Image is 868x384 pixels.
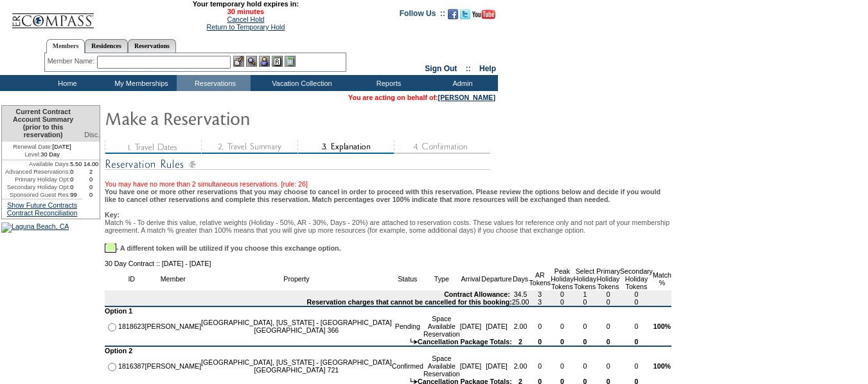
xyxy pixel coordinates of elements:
[46,39,85,53] a: Members
[512,315,529,338] td: 2.00
[2,142,82,151] td: [DATE]
[574,298,597,307] td: 0
[460,9,470,19] img: Follow us on Twitter
[529,315,551,338] td: 0
[596,290,620,298] td: 0
[596,298,620,307] td: 0
[24,151,40,158] span: Level:
[145,315,201,338] td: [PERSON_NAME]
[254,326,339,334] nobr: [GEOGRAPHIC_DATA] 366
[145,355,201,378] td: [PERSON_NAME]
[620,267,653,290] td: Secondary Holiday Tokens
[29,75,103,91] td: Home
[512,267,529,290] td: Days
[201,319,392,326] nobr: [GEOGRAPHIC_DATA], [US_STATE] - [GEOGRAPHIC_DATA]
[1,222,69,233] img: Laguna Beach, CA
[2,176,70,183] td: Primary Holiday Opt:
[2,183,70,191] td: Secondary Holiday Opt:
[529,298,551,307] td: 3
[105,140,201,154] img: step1_state3.gif
[70,176,82,183] td: 0
[596,355,620,378] td: 0
[2,168,70,176] td: Advanced Reservations:
[350,75,424,91] td: Reports
[177,75,251,91] td: Reservations
[201,140,297,154] img: step2_state3.gif
[512,290,529,298] td: 34.5
[105,260,671,267] td: 30 Day Contract :: [DATE] - [DATE]
[620,298,653,307] td: 0
[512,355,529,378] td: 2.00
[574,355,597,378] td: 0
[423,355,460,378] td: Space Available Reservation
[105,156,490,172] img: subTtlResRules.gif
[105,338,512,347] td: Cancellation Package Totals:
[479,64,496,73] a: Help
[85,39,128,53] a: Residences
[392,355,423,378] td: Confirmed
[251,75,350,91] td: Vacation Collection
[423,315,460,338] td: Space Available Reservation
[512,338,529,347] td: 2
[285,56,296,67] img: b_calculator.gif
[2,106,82,142] td: Current Contract Account Summary (prior to this reservation)
[105,347,671,355] td: Option 2
[101,8,390,15] span: 30 minutes
[118,267,145,290] td: ID
[70,168,82,176] td: 0
[620,338,653,347] td: 0
[254,366,339,374] nobr: [GEOGRAPHIC_DATA] 721
[574,315,597,338] td: 0
[529,267,551,290] td: AR Tokens
[596,267,620,290] td: Primary Holiday Tokens
[259,56,270,67] img: Impersonate
[105,188,671,252] div: You have one or more other reservations that you may choose to cancel in order to proceed with th...
[424,75,498,91] td: Admin
[201,358,392,366] nobr: [GEOGRAPHIC_DATA], [US_STATE] - [GEOGRAPHIC_DATA]
[105,307,671,315] td: Option 1
[227,15,264,23] a: Cancel Hold
[7,201,77,209] a: Show Future Contracts
[460,315,482,338] td: [DATE]
[481,355,511,378] td: [DATE]
[551,267,574,290] td: Peak Holiday Tokens
[105,105,362,131] img: Make Reservation
[444,290,510,298] b: Contract Allowance:
[105,172,671,188] div: You may have no more than 2 simultaneous reservations. [rule: 26]
[512,298,529,307] td: 25.00
[145,267,201,290] td: Member
[348,94,495,101] span: You are acting on behalf of:
[2,191,70,199] td: Sponsored Guest Res:
[82,191,100,199] td: 0
[70,160,82,168] td: 5.50
[2,160,70,168] td: Available Days:
[392,267,423,290] td: Status
[103,75,177,91] td: My Memberships
[574,338,597,347] td: 0
[272,56,283,67] img: Reservations
[82,183,100,191] td: 0
[551,298,574,307] td: 0
[653,322,671,330] b: 100%
[307,298,512,306] b: Reservation charges that cannot be cancelled for this booking:
[574,290,597,298] td: 1
[400,8,445,23] td: Follow Us ::
[481,267,511,290] td: Departure
[82,176,100,183] td: 0
[2,151,82,160] td: 30 Day
[297,140,394,154] img: step3_state2.gif
[70,191,82,199] td: 99
[529,338,551,347] td: 0
[460,267,482,290] td: Arrival
[481,315,511,338] td: [DATE]
[392,315,423,338] td: Pending
[118,355,145,378] td: 1816387
[11,3,94,29] img: Compass Home
[529,290,551,298] td: 3
[82,168,100,176] td: 2
[460,355,482,378] td: [DATE]
[246,56,257,67] img: View
[448,13,458,21] a: Become our fan on Facebook
[472,13,495,21] a: Subscribe to our YouTube Channel
[653,362,671,370] b: 100%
